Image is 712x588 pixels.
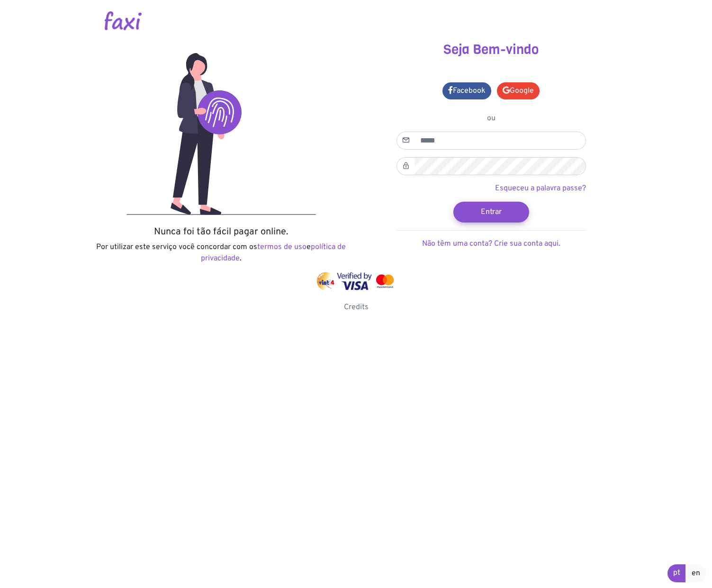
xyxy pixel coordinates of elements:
a: Não têm uma conta? Crie sua conta aqui. [422,239,560,249]
a: pt [667,564,686,582]
button: Entrar [453,202,529,223]
h3: Seja Bem-vindo [363,42,619,58]
a: termos de uso [257,242,306,252]
a: Google [497,82,540,99]
img: vinti4 [316,272,335,290]
img: mastercard [374,272,396,290]
h5: Nunca foi tão fácil pagar online. [93,226,349,238]
p: Por utilizar este serviço você concordar com os e . [93,241,349,264]
a: Esqueceu a palavra passe? [495,184,586,193]
a: Credits [344,303,369,312]
p: ou [397,113,586,124]
a: en [685,564,706,582]
a: Facebook [442,82,491,99]
img: visa [337,272,372,290]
